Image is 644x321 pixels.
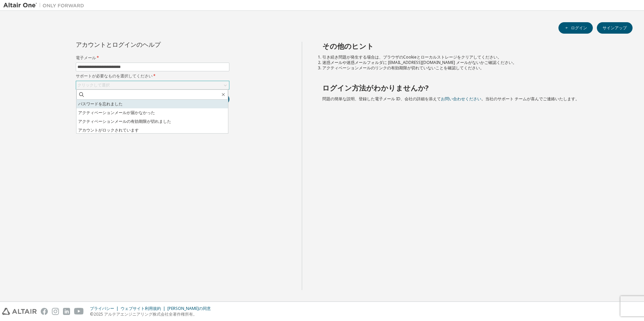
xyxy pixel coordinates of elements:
[76,100,228,108] li: パスワードを忘れました
[558,22,593,34] button: ログイン
[322,60,621,65] li: 迷惑メールや迷惑メールフォルダに [EMAIL_ADDRESS][DOMAIN_NAME] メールがないかご確認ください。
[41,308,48,315] img: facebook.svg
[63,308,70,315] img: linkedin.svg
[322,65,621,71] li: アクティベーションメールのリンクの有効期限が切れていないことを確認してください。
[52,308,59,315] img: instagram.svg
[571,25,587,31] font: ログイン
[597,22,633,34] button: サインアップ
[322,42,621,50] h2: その他のヒント
[90,306,121,311] div: プライバシー
[322,96,579,102] span: 問題の簡単な説明、登録した電子メール ID、会社の詳細を添えて 。当社のサポート チームが喜んでご連絡いたします。
[94,311,197,317] font: 2025 アルテアエンジニアリング株式会社全著作権所有。
[76,55,96,61] font: 電子メール
[90,311,215,317] p: ©
[76,81,229,89] div: クリックして選択
[322,83,621,92] h2: ログイン方法がわかりませんか?
[2,308,37,315] img: altair_logo.svg
[76,42,199,47] div: アカウントとログインのヘルプ
[76,73,153,79] font: サポートが必要なものを選択してください
[77,82,110,88] div: クリックして選択
[167,306,215,311] div: [PERSON_NAME]の同意
[322,55,621,60] li: 引き続き問題が発生する場合は、ブラウザのCookieとローカルストレージをクリアしてください。
[3,2,88,9] img: アルタイルワン
[441,96,481,102] a: お問い合わせください
[121,306,167,311] div: ウェブサイト利用規約
[74,308,84,315] img: youtube.svg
